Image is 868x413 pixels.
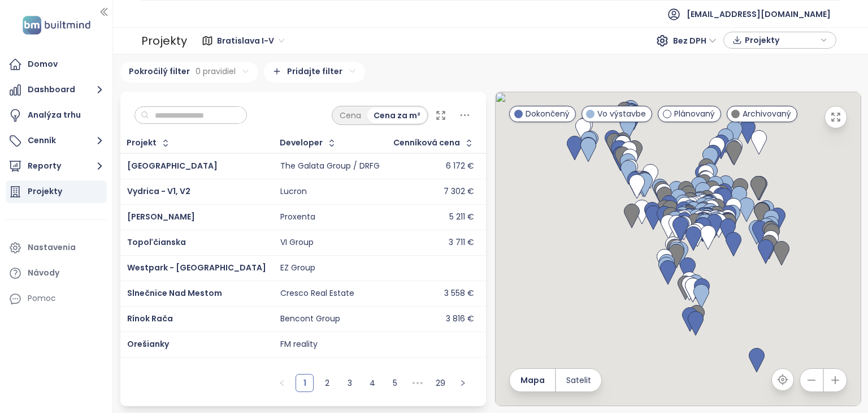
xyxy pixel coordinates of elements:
div: Cresco Real Estate [280,289,354,299]
div: Projekty [28,184,62,199]
div: 3 558 € [444,289,474,299]
div: Proxenta [280,212,315,222]
div: Pomoc [28,291,56,306]
a: Westpark - [GEOGRAPHIC_DATA] [127,262,266,273]
span: [EMAIL_ADDRESS][DOMAIN_NAME] [687,1,831,28]
span: Mapa [520,374,545,386]
div: Návody [28,266,59,280]
button: Reporty [6,155,107,178]
a: Domov [6,53,107,76]
div: Developer [280,139,323,147]
div: Lucron [280,187,307,197]
li: Predchádzajúca strana [273,374,291,392]
img: logo [19,14,94,37]
div: Cena za m² [367,107,427,123]
span: ••• [409,374,427,392]
div: The Galata Group / DRFG [280,161,380,171]
div: VI Group [280,238,314,248]
a: 5 [387,375,403,392]
span: Archivovaný [743,107,791,120]
a: Nastavenia [6,236,107,259]
div: Bencont Group [280,314,340,324]
li: 3 [341,374,359,392]
a: Návody [6,262,107,285]
span: Vo výstavbe [597,107,646,120]
a: Rínok Rača [127,313,173,324]
div: Cena [333,107,367,123]
div: button [730,32,830,49]
div: Cenníková cena [393,139,460,147]
span: Dokončený [526,107,570,120]
a: [PERSON_NAME] [127,211,195,222]
span: Satelit [566,374,591,386]
div: 7 302 € [444,187,474,197]
div: Pomoc [6,287,107,310]
span: Plánovaný [674,107,715,120]
a: 3 [341,375,358,392]
a: 2 [319,375,336,392]
div: FM reality [280,339,318,350]
span: left [279,380,285,386]
span: right [459,380,466,386]
button: Satelit [556,369,601,392]
div: Analýza trhu [28,108,81,122]
div: Pridajte filter [264,62,365,83]
div: Projekt [127,139,157,147]
div: 3 816 € [446,314,474,324]
li: 1 [296,374,314,392]
li: 5 [386,374,404,392]
button: right [454,374,472,392]
li: 4 [363,374,381,392]
button: Cenník [6,130,107,152]
span: Bez DPH [673,32,717,49]
div: Projekty [141,29,187,52]
a: 29 [432,375,449,392]
button: left [273,374,291,392]
a: Projekty [6,180,107,203]
li: Nasledujúca strana [454,374,472,392]
div: Pokročilý filter [120,62,258,83]
a: Vydrica - V1, V2 [127,186,190,197]
a: Analýza trhu [6,104,107,127]
div: Domov [28,57,58,71]
li: 29 [431,374,449,392]
button: Dashboard [6,79,107,101]
div: 3 711 € [449,238,474,248]
a: 1 [296,375,313,392]
a: Slnečnice Nad Mestom [127,287,222,299]
span: Bratislava I-V [217,32,284,49]
li: Nasledujúcich 5 strán [409,374,427,392]
div: EZ Group [280,263,315,273]
div: 5 211 € [449,212,474,222]
div: 6 172 € [446,161,474,171]
a: Orešianky [127,338,169,350]
a: 4 [364,375,381,392]
li: 2 [318,374,336,392]
button: Mapa [510,369,555,392]
a: [GEOGRAPHIC_DATA] [127,160,218,171]
a: Topoľčianska [127,236,186,248]
div: Nastavenia [28,240,76,255]
span: 0 pravidiel [196,65,236,78]
span: Projekty [745,32,818,49]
